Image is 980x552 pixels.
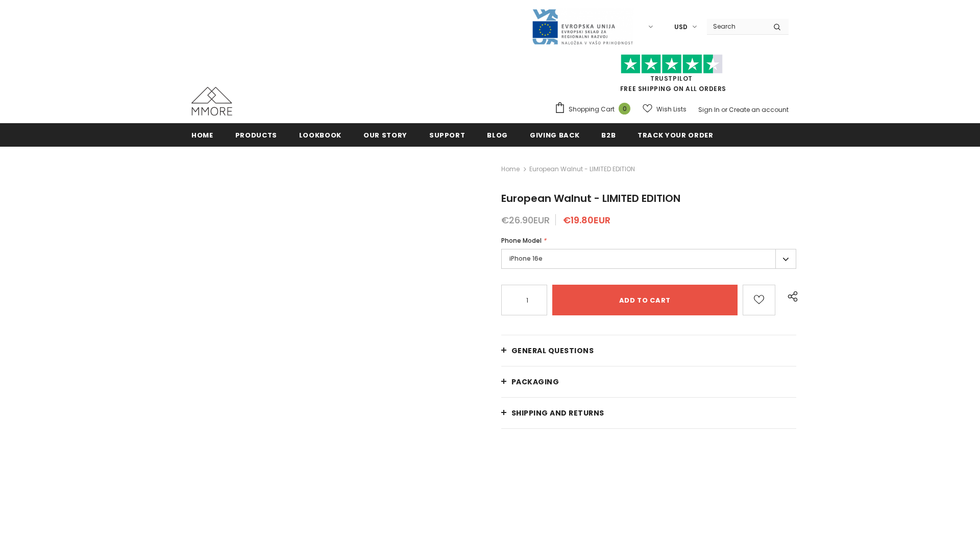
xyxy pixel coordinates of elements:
a: General Questions [501,335,796,366]
a: Javni Razpis [531,22,633,31]
a: Trustpilot [650,74,693,83]
a: Home [501,163,520,175]
a: Giving back [530,123,579,146]
a: Create an account [729,105,789,114]
a: Sign In [698,105,720,114]
a: Home [191,123,213,146]
a: support [429,123,465,146]
span: General Questions [511,346,594,356]
a: Our Story [363,123,407,146]
a: Track your order [638,123,713,146]
a: PACKAGING [501,366,796,397]
a: Lookbook [299,123,341,146]
a: Products [235,123,277,146]
span: or [721,105,727,114]
img: MMORE Cases [191,87,232,116]
span: Lookbook [299,130,341,140]
span: €19.80EUR [563,214,610,226]
span: B2B [601,130,616,140]
img: Javni Razpis [531,8,633,45]
span: Products [235,130,277,140]
input: Add to cart [552,285,738,315]
span: USD [674,22,688,32]
label: iPhone 16e [501,249,796,269]
a: B2B [601,123,616,146]
span: €26.90EUR [501,214,550,226]
input: Search Site [707,19,766,34]
a: Wish Lists [643,100,687,118]
span: Shopping Cart [569,104,615,114]
span: support [429,130,465,140]
span: Giving back [530,130,579,140]
span: European Walnut - LIMITED EDITION [529,163,635,175]
span: 0 [619,103,630,114]
span: Blog [487,130,508,140]
span: Home [191,130,213,140]
span: PACKAGING [511,377,559,387]
span: Wish Lists [656,104,687,114]
span: European Walnut - LIMITED EDITION [501,191,680,205]
span: Track your order [638,130,713,140]
a: Blog [487,123,508,146]
span: FREE SHIPPING ON ALL ORDERS [554,59,789,93]
a: Shipping and returns [501,398,796,428]
span: Our Story [363,130,407,140]
img: Trust Pilot Stars [621,54,723,74]
a: Shopping Cart 0 [554,102,635,117]
span: Phone Model [501,236,542,245]
span: Shipping and returns [511,408,604,418]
